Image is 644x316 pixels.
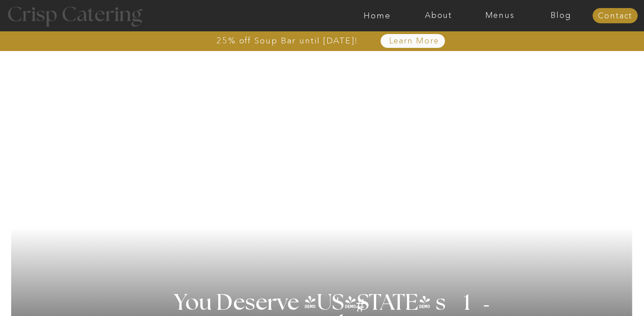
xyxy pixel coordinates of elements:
[184,36,390,45] a: 25% off Soup Bar until [DATE]!
[530,11,592,20] a: Blog
[368,37,460,46] a: Learn More
[469,11,530,20] a: Menus
[347,11,408,20] a: Home
[408,11,469,20] a: About
[593,12,638,21] a: Contact
[320,292,356,315] h3: '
